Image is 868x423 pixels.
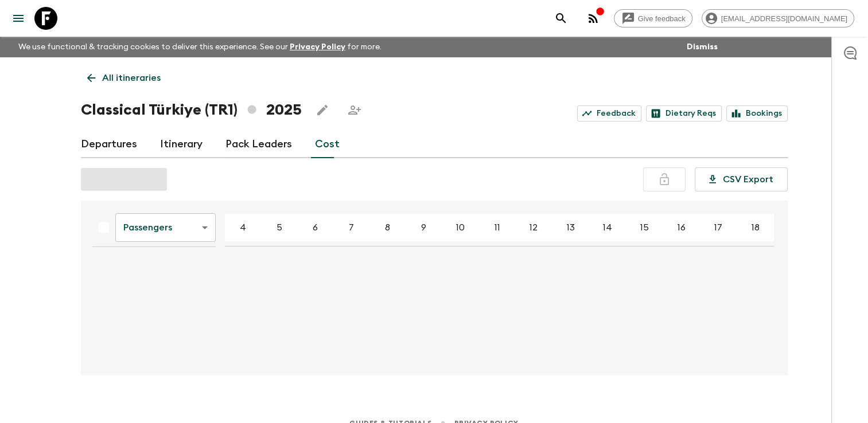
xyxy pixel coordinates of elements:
[714,221,722,234] p: 17
[684,39,721,55] button: Dismiss
[115,211,216,244] div: Passengers
[695,167,788,191] button: CSV Export
[277,221,282,234] p: 5
[632,14,692,23] span: Give feedback
[678,221,686,234] p: 16
[343,99,366,122] span: Share this itinerary
[726,105,788,122] a: Bookings
[702,9,854,28] div: [EMAIL_ADDRESS][DOMAIN_NAME]
[311,99,334,122] button: Edit this itinerary
[421,221,426,234] p: 9
[751,221,759,234] p: 18
[715,14,854,23] span: [EMAIL_ADDRESS][DOMAIN_NAME]
[102,71,161,85] p: All itineraries
[640,221,649,234] p: 15
[385,221,390,234] p: 8
[81,99,302,122] h1: Classical Türkiye (TR1) 2025
[225,131,292,158] a: Pack Leaders
[160,131,203,158] a: Itinerary
[550,7,573,30] button: search adventures
[494,221,500,234] p: 11
[577,105,641,122] a: Feedback
[614,9,692,28] a: Give feedback
[456,221,465,234] p: 10
[566,221,574,234] p: 13
[646,105,722,122] a: Dietary Reqs
[14,37,386,57] p: We use functional & tracking cookies to deliver this experience. See our for more.
[7,7,30,30] button: menu
[530,221,538,234] p: 12
[290,43,345,51] a: Privacy Policy
[313,221,318,234] p: 6
[240,221,246,234] p: 4
[92,216,115,239] div: Select all
[349,221,354,234] p: 7
[81,131,137,158] a: Departures
[603,221,612,234] p: 14
[81,66,167,89] a: All itineraries
[315,131,340,158] a: Cost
